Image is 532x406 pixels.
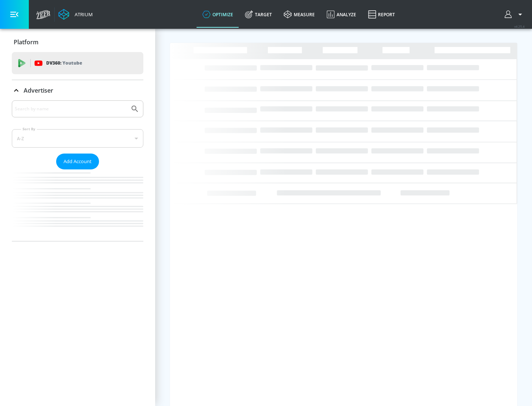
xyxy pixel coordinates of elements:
[12,169,143,241] nav: list of Advertiser
[46,59,82,67] p: DV360:
[12,80,143,101] div: Advertiser
[362,1,401,28] a: Report
[197,1,239,28] a: optimize
[72,11,93,18] div: Atrium
[12,129,143,148] div: A-Z
[15,104,127,114] input: Search by name
[56,154,99,169] button: Add Account
[64,157,92,166] span: Add Account
[12,52,143,74] div: DV360: Youtube
[14,38,38,46] p: Platform
[239,1,278,28] a: Target
[321,1,362,28] a: Analyze
[12,32,143,52] div: Platform
[278,1,321,28] a: measure
[514,24,525,28] span: v 4.25.4
[58,9,93,20] a: Atrium
[21,127,37,131] label: Sort By
[62,59,82,67] p: Youtube
[24,86,53,94] p: Advertiser
[12,100,143,241] div: Advertiser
